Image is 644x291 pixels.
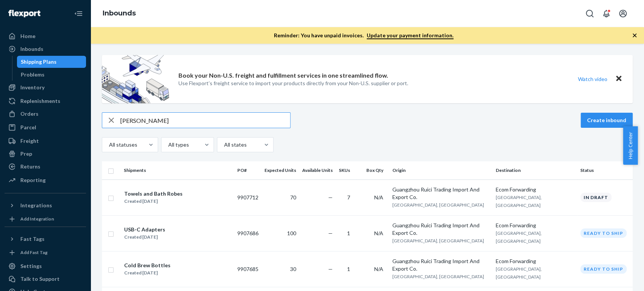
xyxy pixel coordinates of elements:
[374,266,383,272] span: N/A
[20,249,48,256] div: Add Fast Tag
[374,230,383,236] span: N/A
[328,230,333,236] span: —
[20,84,45,91] div: Inventory
[290,194,296,201] span: 70
[5,148,86,160] a: Prep
[20,275,60,283] div: Talk to Support
[8,10,40,17] img: Flexport logo
[336,161,356,179] th: SKUs
[223,141,224,149] input: All states
[328,194,333,201] span: —
[582,6,597,21] button: Open Search Box
[178,71,388,80] p: Book your Non-U.S. freight and fulfillment services in one streamlined flow.
[124,226,165,233] div: USB-C Adapters
[103,9,136,17] a: Inbounds
[5,43,86,55] a: Inbounds
[614,74,624,84] button: Close
[623,126,638,165] button: Help Center
[124,190,183,198] div: Towels and Bath Robes
[121,161,234,179] th: Shipments
[20,163,40,170] div: Returns
[178,80,408,87] p: Use Flexport’s freight service to import your products directly from your Non-U.S. supplier or port.
[20,137,39,145] div: Freight
[21,58,57,66] div: Shipping Plans
[299,161,336,179] th: Available Units
[21,71,45,78] div: Problems
[496,257,574,265] div: Ecom Forwarding
[124,198,183,205] div: Created [DATE]
[374,194,383,201] span: N/A
[577,161,633,179] th: Status
[5,81,86,93] a: Inventory
[5,214,86,224] a: Add Integration
[580,228,627,238] div: Ready to ship
[234,215,261,251] td: 9907686
[356,161,389,179] th: Box Qty
[496,186,574,193] div: Ecom Forwarding
[392,257,490,273] div: Guangzhou Ruici Trading Import And Export Co.
[124,262,171,269] div: Cold Brew Bottles
[20,150,32,158] div: Prep
[274,32,453,39] p: Reminder: You have unpaid invoices.
[234,161,261,179] th: PO#
[573,74,612,84] button: Watch video
[580,193,612,202] div: In draft
[5,108,86,120] a: Orders
[287,230,296,236] span: 100
[5,199,86,211] button: Integrations
[120,113,290,128] input: Search inbounds by name, destination, msku...
[580,264,627,274] div: Ready to ship
[392,202,484,208] span: [GEOGRAPHIC_DATA], [GEOGRAPHIC_DATA]
[20,216,54,222] div: Add Integration
[496,222,574,229] div: Ecom Forwarding
[392,186,490,201] div: Guangzhou Ruici Trading Import And Export Co.
[261,161,299,179] th: Expected Units
[97,3,142,25] ol: breadcrumbs
[328,266,333,272] span: —
[347,266,350,272] span: 1
[234,179,261,215] td: 9907712
[17,69,86,81] a: Problems
[347,230,350,236] span: 1
[392,238,484,244] span: [GEOGRAPHIC_DATA], [GEOGRAPHIC_DATA]
[5,135,86,147] a: Freight
[71,6,86,21] button: Close Navigation
[17,56,86,68] a: Shipping Plans
[5,233,86,245] button: Fast Tags
[367,32,453,39] a: Update your payment information.
[347,194,350,201] span: 7
[389,161,493,179] th: Origin
[5,273,86,285] a: Talk to Support
[496,195,542,208] span: [GEOGRAPHIC_DATA], [GEOGRAPHIC_DATA]
[5,260,86,272] a: Settings
[20,262,42,270] div: Settings
[493,161,577,179] th: Destination
[20,110,38,118] div: Orders
[290,266,296,272] span: 30
[5,121,86,133] a: Parcel
[168,141,168,149] input: All types
[5,30,86,42] a: Home
[20,235,45,243] div: Fast Tags
[5,174,86,186] a: Reporting
[392,274,484,279] span: [GEOGRAPHIC_DATA], [GEOGRAPHIC_DATA]
[5,161,86,173] a: Returns
[124,233,165,241] div: Created [DATE]
[20,124,36,131] div: Parcel
[5,248,86,257] a: Add Fast Tag
[392,222,490,237] div: Guangzhou Ruici Trading Import And Export Co.
[599,6,614,21] button: Open notifications
[581,113,633,128] button: Create inbound
[124,269,171,277] div: Created [DATE]
[5,95,86,107] a: Replenishments
[20,45,43,53] div: Inbounds
[20,176,46,184] div: Reporting
[496,230,542,244] span: [GEOGRAPHIC_DATA], [GEOGRAPHIC_DATA]
[615,6,630,21] button: Open account menu
[20,32,35,40] div: Home
[108,141,109,149] input: All statuses
[20,97,60,105] div: Replenishments
[496,266,542,280] span: [GEOGRAPHIC_DATA], [GEOGRAPHIC_DATA]
[234,251,261,287] td: 9907685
